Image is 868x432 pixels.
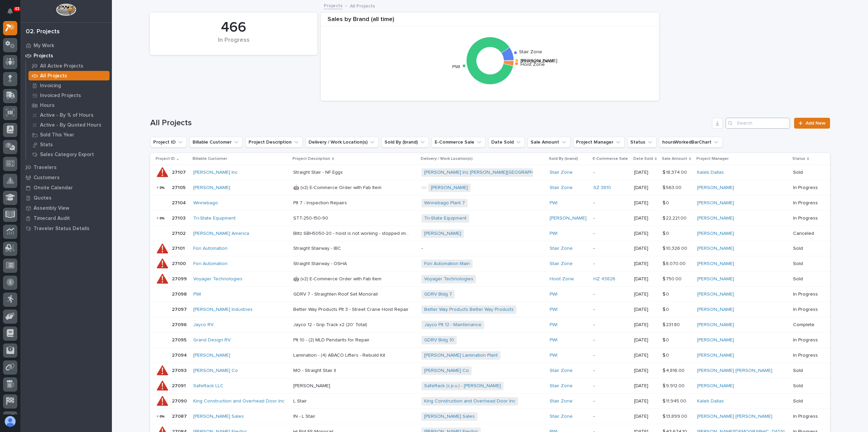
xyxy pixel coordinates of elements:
button: E-Commerce Sale [432,137,486,148]
p: Canceled [793,231,819,237]
p: In Progress [793,185,819,191]
a: PWI [550,200,557,206]
p: [DATE] [634,322,657,328]
a: Stair Zone [550,170,573,175]
p: Better Way Products Plt 3 - Street Crane Hoist Repair [293,305,410,313]
p: Billable Customer [193,155,227,163]
p: [DATE] [634,276,657,282]
a: [PERSON_NAME] Co [424,368,469,374]
p: In Progress [793,414,819,419]
p: MO - Straight Stair II [293,367,337,374]
p: [DATE] [634,261,657,267]
a: Fori Automation Main [424,261,470,267]
a: King Construction and Overhead Door Inc [193,398,284,404]
a: [PERSON_NAME] [550,215,587,221]
a: PWI [193,292,201,297]
a: PWI [550,353,557,358]
button: Project Manager [573,137,625,148]
p: All Projects [350,2,375,9]
p: - [593,368,629,374]
p: In Progress [793,337,819,343]
p: $ 22,221.00 [663,214,688,221]
a: [PERSON_NAME] Lamination Plant [424,353,498,358]
a: Timecard Audit [20,213,112,223]
p: [DATE] [634,307,657,313]
input: Search [726,118,790,129]
p: Active - By Quoted Hours [40,122,101,128]
p: Project Manager [696,155,729,163]
p: Plt 7 - Inspection Repairs [293,199,348,206]
p: Quotes [34,195,52,201]
p: $ 563.00 [663,184,683,191]
a: Projects [324,1,342,9]
p: $ 9,912.00 [663,382,686,389]
p: 27093 [172,367,188,374]
a: Active - By % of Hours [26,110,112,120]
div: In Progress [161,37,306,51]
button: Sale Amount [528,137,570,148]
p: - [593,215,629,221]
p: $ 10,326.00 [663,244,689,251]
p: 27104 [172,199,187,206]
p: [DATE] [634,414,657,419]
button: Status [627,137,656,148]
p: Sold By (brand) [549,155,578,163]
p: All Projects [40,73,67,79]
text: Structural Deck [520,59,554,63]
a: Stair Zone [550,398,573,404]
tr: 2709527095 Grand Design RV Plt 10 - (2) MLD Pendants for RepairPlt 10 - (2) MLD Pendants for Repa... [150,333,830,348]
p: Straight Stair - NF Eggs [293,168,344,175]
button: users-avatar [3,414,17,429]
a: SafeRack (c.p.u.) - [PERSON_NAME] [424,383,501,389]
p: - [593,414,629,419]
tr: 2710527105 [PERSON_NAME] 🤖 (v2) E-Commerce Order with Fab Item🤖 (v2) E-Commerce Order with Fab It... [150,180,830,195]
p: 27094 [172,351,188,358]
a: [PERSON_NAME] [697,353,734,358]
a: Stair Zone [550,368,573,374]
a: [PERSON_NAME] [697,322,734,328]
p: In Progress [793,292,819,297]
p: - [593,337,629,343]
p: - [421,246,540,251]
div: Notifications43 [8,8,17,19]
p: $ 4,816.00 [663,367,686,374]
a: [PERSON_NAME] [PERSON_NAME] [697,414,772,419]
p: Customers [34,175,60,181]
a: Stair Zone [550,383,573,389]
p: Hours [40,102,55,109]
p: Sold [793,170,819,175]
p: [DATE] [634,337,657,343]
a: Voyager Technologies [424,276,473,282]
a: [PERSON_NAME] Sales [193,414,244,419]
p: 27099 [172,275,188,282]
a: SafeRack LLC [193,383,223,389]
p: $ 0 [663,229,670,237]
a: [PERSON_NAME] [697,276,734,282]
a: [PERSON_NAME] [697,246,734,251]
p: Stats [40,142,53,148]
p: [DATE] [634,200,657,206]
a: Tri-State Equipment [193,215,236,221]
text: [PERSON_NAME] [520,58,557,63]
a: [PERSON_NAME] [193,353,230,358]
a: [PERSON_NAME] Inc [193,170,238,175]
a: [PERSON_NAME] [697,307,734,313]
p: 27098 [172,290,188,297]
p: [DATE] [634,231,657,237]
p: $ 0 [663,351,670,358]
a: [PERSON_NAME] [697,200,734,206]
a: [PERSON_NAME] [697,185,734,191]
a: PWI [550,231,557,237]
tr: 2710127101 Fori Automation Straight Stairway - IBCStraight Stairway - IBC -Stair Zone -[DATE]$ 10... [150,241,830,256]
p: Plt 10 - (2) MLD Pendants for Repair [293,336,371,343]
p: Blitz SBH5050-20 - hoist is not working - stopped immediately on first use [293,229,413,237]
p: $ 11,945.00 [663,397,688,404]
button: Notifications [3,4,17,18]
a: Voyager Technologies [193,276,242,282]
a: Kaleb Dallas [697,170,724,175]
p: Onsite Calendar [34,185,73,191]
a: Stair Zone [550,246,573,251]
a: GDRV Bldg 7 [424,292,452,297]
p: 27096 [172,321,188,328]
